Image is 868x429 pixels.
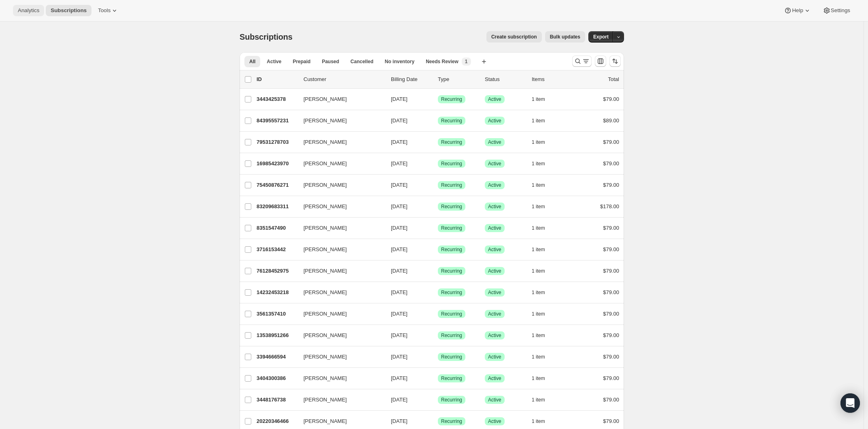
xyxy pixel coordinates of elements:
span: Recurring [441,117,462,124]
span: $79.00 [603,225,619,231]
span: $89.00 [603,117,619,124]
button: Tools [93,5,123,16]
button: [PERSON_NAME] [299,222,380,235]
span: 1 item [532,268,545,274]
button: [PERSON_NAME] [299,307,380,320]
p: 20220346466 [257,417,297,425]
span: [DATE] [391,225,407,231]
span: [PERSON_NAME] [303,245,347,254]
span: Recurring [441,268,462,274]
p: 3448176738 [257,396,297,404]
span: Active [488,354,501,360]
p: 79531278703 [257,138,297,146]
span: $79.00 [603,160,619,166]
span: No inventory [385,58,414,65]
span: 1 item [532,289,545,296]
button: [PERSON_NAME] [299,415,380,428]
p: 3404300386 [257,374,297,382]
span: Paused [322,58,339,65]
span: Recurring [441,332,462,339]
span: 1 [465,58,468,65]
span: [DATE] [391,375,407,381]
span: $79.00 [603,268,619,274]
span: Active [488,311,501,317]
span: $79.00 [603,246,619,252]
span: [PERSON_NAME] [303,160,347,168]
span: $79.00 [603,375,619,381]
button: [PERSON_NAME] [299,350,380,363]
span: Active [488,268,501,274]
div: 3394666594[PERSON_NAME][DATE]SuccessRecurringSuccessActive1 item$79.00 [257,351,619,363]
div: Type [438,75,478,83]
span: Analytics [18,7,39,14]
span: Active [488,203,501,210]
button: 1 item [532,265,554,277]
span: 1 item [532,225,545,231]
button: 1 item [532,394,554,406]
p: 75450876271 [257,181,297,189]
span: Active [488,397,501,403]
div: 13538951266[PERSON_NAME][DATE]SuccessRecurringSuccessActive1 item$79.00 [257,330,619,341]
span: [PERSON_NAME] [303,288,347,297]
div: 20220346466[PERSON_NAME][DATE]SuccessRecurringSuccessActive1 item$79.00 [257,416,619,427]
span: [DATE] [391,160,407,166]
button: 1 item [532,351,554,363]
span: $79.00 [603,354,619,360]
button: 1 item [532,94,554,105]
span: [PERSON_NAME] [303,181,347,189]
span: Recurring [441,182,462,188]
button: [PERSON_NAME] [299,136,380,149]
span: [PERSON_NAME] [303,353,347,361]
button: Customize table column order and visibility [595,55,606,67]
span: Active [488,96,501,102]
span: [PERSON_NAME] [303,310,347,318]
span: $79.00 [603,418,619,424]
span: Cancelled [350,58,374,65]
span: [PERSON_NAME] [303,224,347,232]
div: IDCustomerBilling DateTypeStatusItemsTotal [257,75,619,83]
div: 3404300386[PERSON_NAME][DATE]SuccessRecurringSuccessActive1 item$79.00 [257,373,619,384]
div: 75450876271[PERSON_NAME][DATE]SuccessRecurringSuccessActive1 item$79.00 [257,179,619,191]
span: [PERSON_NAME] [303,203,347,211]
span: Bulk updates [550,34,580,40]
span: Active [488,139,501,145]
span: Recurring [441,96,462,102]
span: $79.00 [603,182,619,188]
button: Create new view [478,56,490,67]
button: [PERSON_NAME] [299,265,380,277]
p: 13538951266 [257,331,297,339]
p: ID [257,75,297,83]
span: Recurring [441,225,462,231]
span: Active [488,375,501,382]
span: Recurring [441,160,462,167]
button: [PERSON_NAME] [299,329,380,342]
p: Total [608,75,619,83]
span: Active [488,246,501,253]
div: 84395557231[PERSON_NAME][DATE]SuccessRecurringSuccessActive1 item$89.00 [257,115,619,126]
p: 16985423970 [257,160,297,168]
p: 3716153442 [257,245,297,254]
span: 1 item [532,246,545,253]
button: 1 item [532,416,554,427]
button: 1 item [532,179,554,191]
button: 1 item [532,287,554,298]
span: Recurring [441,139,462,145]
button: Export [588,31,613,43]
div: 14232453218[PERSON_NAME][DATE]SuccessRecurringSuccessActive1 item$79.00 [257,287,619,298]
span: [DATE] [391,311,407,317]
span: 1 item [532,354,545,360]
span: 1 item [532,203,545,210]
span: $178.00 [600,203,619,209]
span: [DATE] [391,418,407,424]
button: 1 item [532,330,554,341]
span: $79.00 [603,139,619,145]
span: [DATE] [391,117,407,124]
span: Export [593,34,609,40]
button: [PERSON_NAME] [299,286,380,299]
div: 3443425378[PERSON_NAME][DATE]SuccessRecurringSuccessActive1 item$79.00 [257,94,619,105]
span: $79.00 [603,311,619,317]
button: Settings [818,5,855,16]
span: $79.00 [603,332,619,338]
span: [DATE] [391,397,407,403]
div: 83209683311[PERSON_NAME][DATE]SuccessRecurringSuccessActive1 item$178.00 [257,201,619,212]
